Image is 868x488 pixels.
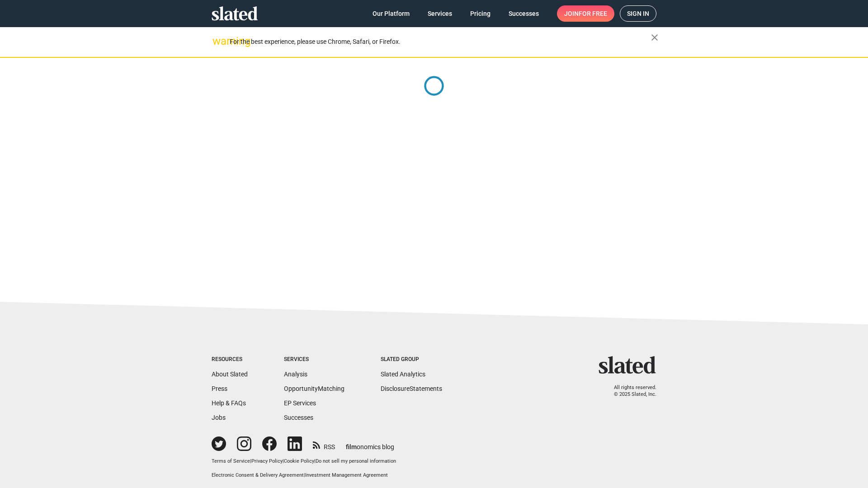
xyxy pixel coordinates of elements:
[620,5,656,22] a: Sign in
[212,36,223,47] mat-icon: warning
[564,5,607,22] span: Join
[420,5,459,22] a: Services
[212,371,248,378] a: About Slated
[501,5,546,22] a: Successes
[212,385,227,392] a: Press
[365,5,417,22] a: Our Platform
[284,385,344,392] a: OpportunityMatching
[212,414,226,421] a: Jobs
[284,371,307,378] a: Analysis
[463,5,498,22] a: Pricing
[649,32,660,43] mat-icon: close
[346,436,394,451] a: filmonomics blog
[313,437,335,451] a: RSS
[250,458,251,464] span: |
[604,385,656,398] p: All rights reserved. © 2025 Slated, Inc.
[346,443,357,450] span: film
[314,458,316,464] span: |
[373,5,410,22] span: Our Platform
[579,5,607,22] span: for free
[305,472,388,478] a: Investment Management Agreement
[212,399,246,407] a: Help & FAQs
[284,414,313,421] a: Successes
[230,36,651,48] div: For the best experience, please use Chrome, Safari, or Firefox.
[470,5,491,22] span: Pricing
[428,5,452,22] span: Services
[381,385,442,392] a: DisclosureStatements
[381,356,442,363] div: Slated Group
[251,458,283,464] a: Privacy Policy
[284,356,344,363] div: Services
[284,399,316,407] a: EP Services
[283,458,284,464] span: |
[627,6,649,21] span: Sign in
[557,5,614,22] a: Joinfor free
[304,472,305,478] span: |
[284,458,314,464] a: Cookie Policy
[212,472,304,478] a: Electronic Consent & Delivery Agreement
[212,458,250,464] a: Terms of Service
[212,356,248,363] div: Resources
[381,371,425,378] a: Slated Analytics
[316,458,396,465] button: Do not sell my personal information
[509,5,539,22] span: Successes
